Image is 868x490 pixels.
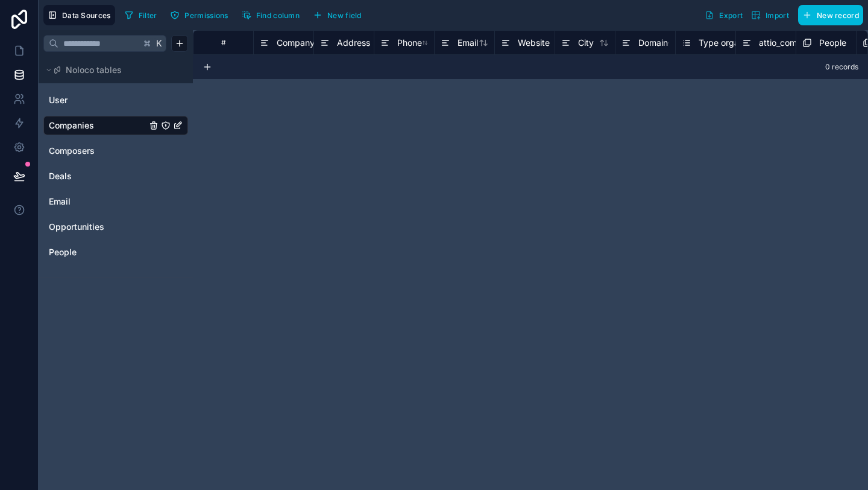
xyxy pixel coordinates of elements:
button: Export [700,5,747,25]
span: Noloco tables [66,64,122,76]
div: Opportunities [43,217,188,237]
span: Import [766,11,789,20]
span: Filter [139,11,157,20]
span: Email [49,196,71,208]
span: K [155,39,163,48]
button: Permissions [166,6,232,24]
span: New record [817,11,859,20]
div: Deals [43,167,188,186]
a: Composers [49,145,146,157]
span: Deals [49,170,72,182]
div: Composers [43,141,188,161]
span: Type organisatie [699,37,764,49]
span: attio_company_id [759,37,827,49]
span: City [578,37,594,49]
span: Export [719,11,743,20]
div: # [203,38,244,47]
a: Permissions [166,6,237,24]
span: Permissions [184,11,228,20]
span: Company name [277,37,339,49]
a: People [49,246,146,258]
button: Data Sources [43,5,115,25]
span: Phone [397,37,422,49]
div: People [43,243,188,262]
span: Email [458,37,478,49]
span: Companies [49,119,94,132]
div: User [43,91,188,110]
button: Import [747,5,793,25]
span: Find column [256,11,300,20]
span: Domain [638,37,668,49]
a: New record [793,5,863,25]
a: Companies [49,119,146,132]
button: New field [309,6,366,24]
div: Companies [43,116,188,135]
span: People [819,37,846,49]
span: Address [337,37,370,49]
button: New record [798,5,863,25]
button: Noloco tables [43,62,181,78]
button: Filter [120,6,162,24]
span: People [49,246,77,258]
span: Data Sources [62,11,111,20]
a: User [49,94,146,106]
span: Composers [49,145,95,157]
span: Website [518,37,550,49]
button: Find column [237,6,304,24]
div: Email [43,192,188,211]
span: New field [327,11,362,20]
span: 0 records [825,62,858,72]
a: Deals [49,170,146,182]
a: Email [49,196,146,208]
a: Opportunities [49,221,146,233]
span: Opportunities [49,221,104,233]
span: User [49,94,68,106]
